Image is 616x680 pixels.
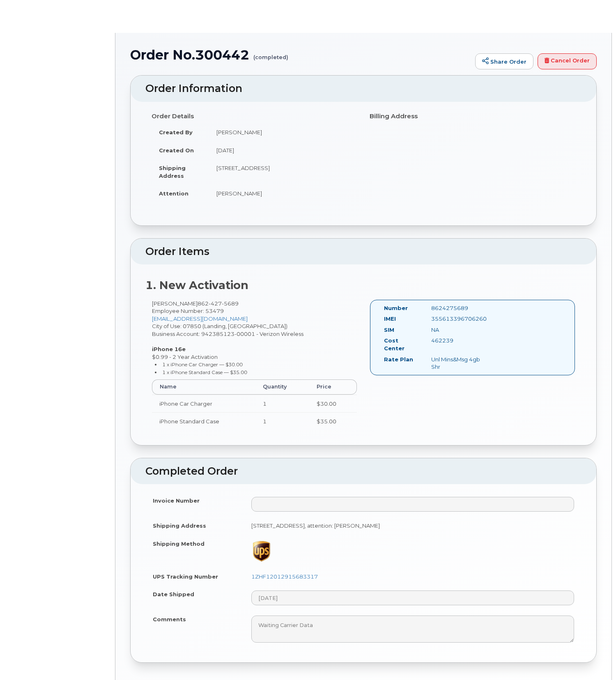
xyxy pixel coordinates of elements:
td: [PERSON_NAME] [209,184,357,202]
label: IMEI [384,315,396,323]
strong: Created By [159,129,193,136]
a: Cancel Order [538,53,597,70]
td: $30.00 [309,395,357,413]
td: [DATE] [209,141,357,159]
td: $35.00 [309,412,357,430]
label: Rate Plan [384,356,413,363]
div: 355613396706260 [425,315,491,323]
strong: Attention [159,190,188,197]
strong: 1. New Activation [145,278,248,292]
label: Invoice Number [153,497,200,505]
div: 8624275689 [425,304,491,312]
a: Share Order [475,53,533,70]
th: Quantity [255,379,309,394]
h4: Billing Address [370,113,575,120]
h2: Order Information [145,83,582,94]
strong: Shipping Address [159,165,186,179]
small: 1 x iPhone Car Charger — $30.00 [162,361,243,368]
td: iPhone Car Charger [152,395,255,413]
small: 1 x iPhone Standard Case — $35.00 [162,369,247,375]
a: [EMAIL_ADDRESS][DOMAIN_NAME] [152,315,248,322]
h2: Order Items [145,246,582,257]
label: Date Shipped [153,590,194,598]
div: 462239 [425,337,491,345]
div: Unl Mins&Msg 4gb Shr [425,356,491,371]
div: NA [425,326,491,334]
label: Shipping Address [153,522,206,530]
a: 1ZHF12012915683317 [251,573,318,580]
strong: Created On [159,147,194,154]
textarea: Waiting Carrier Data [251,616,574,643]
img: ups-065b5a60214998095c38875261380b7f924ec8f6fe06ec167ae1927634933c50.png [251,540,272,563]
label: UPS Tracking Number [153,573,218,581]
label: Shipping Method [153,540,205,548]
th: Name [152,379,255,394]
td: [PERSON_NAME] [209,123,357,141]
th: Price [309,379,357,394]
span: 5689 [222,300,239,307]
div: [PERSON_NAME] City of Use: 07850 (Landing, [GEOGRAPHIC_DATA]) Business Account: 942385123-00001 -... [145,300,363,438]
strong: iPhone 16e [152,346,186,352]
label: Comments [153,616,186,623]
h2: Completed Order [145,466,582,477]
span: 862 [198,300,239,307]
td: [STREET_ADDRESS] [209,159,357,184]
span: 427 [209,300,222,307]
td: 1 [255,412,309,430]
span: Employee Number: 53479 [152,308,224,314]
td: 1 [255,395,309,413]
td: [STREET_ADDRESS], attention: [PERSON_NAME] [244,517,582,535]
h1: Order No.300442 [130,48,471,62]
td: iPhone Standard Case [152,412,255,430]
label: SIM [384,326,394,334]
label: Cost Center [384,337,419,352]
h4: Order Details [152,113,357,120]
small: (completed) [253,48,288,60]
label: Number [384,304,408,312]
